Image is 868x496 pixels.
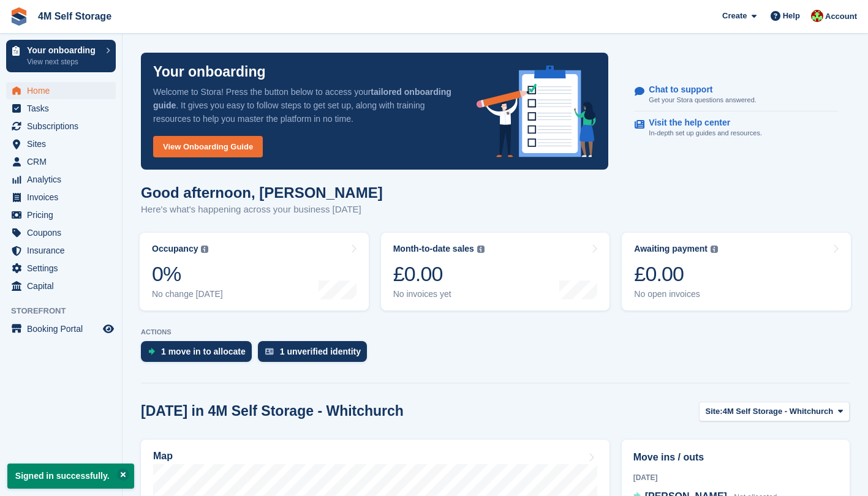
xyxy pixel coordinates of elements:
[722,10,747,22] span: Create
[141,341,258,368] a: 1 move in to allocate
[6,260,116,277] a: menu
[6,100,116,117] a: menu
[141,184,383,201] h1: Good afternoon, [PERSON_NAME]
[649,118,752,128] p: Visit the help center
[634,289,718,299] div: No open invoices
[633,450,838,465] h2: Move ins / outs
[153,85,457,126] p: Welcome to Stora! Press the button below to access your . It gives you easy to follow steps to ge...
[622,233,851,310] a: Awaiting payment £0.00 No open invoices
[393,261,485,287] div: £0.00
[7,464,134,489] p: Signed in successfully.
[635,111,838,145] a: Visit the help center In-depth set up guides and resources.
[27,118,100,135] span: Subscriptions
[6,224,116,241] a: menu
[711,246,718,253] img: icon-info-grey-7440780725fd019a000dd9b08b2336e03edf1995a4989e88bcd33f0948082b44.svg
[6,135,116,152] a: menu
[27,56,100,67] p: View next steps
[393,289,485,299] div: No invoices yet
[201,246,208,253] img: icon-info-grey-7440780725fd019a000dd9b08b2336e03edf1995a4989e88bcd33f0948082b44.svg
[706,405,723,418] span: Site:
[649,95,756,105] p: Get your Stora questions answered.
[6,118,116,135] a: menu
[27,277,100,295] span: Capital
[27,206,100,224] span: Pricing
[6,242,116,259] a: menu
[11,305,122,317] span: Storefront
[152,244,198,254] div: Occupancy
[27,171,100,188] span: Analytics
[27,224,100,241] span: Coupons
[27,320,100,337] span: Booking Portal
[6,153,116,170] a: menu
[6,40,116,72] a: Your onboarding View next steps
[633,472,838,483] div: [DATE]
[381,233,610,310] a: Month-to-date sales £0.00 No invoices yet
[6,171,116,188] a: menu
[33,6,116,26] a: 4M Self Storage
[649,128,762,138] p: In-depth set up guides and resources.
[6,277,116,295] a: menu
[153,136,263,157] a: View Onboarding Guide
[27,242,100,259] span: Insurance
[10,7,28,26] img: stora-icon-8386f47178a22dfd0bd8f6a31ec36ba5ce8667c1dd55bd0f319d3a0aa187defe.svg
[258,341,373,368] a: 1 unverified identity
[635,78,838,112] a: Chat to support Get your Stora questions answered.
[811,10,823,22] img: Steve Plant
[27,260,100,277] span: Settings
[783,10,800,22] span: Help
[6,206,116,224] a: menu
[101,321,116,336] a: Preview store
[153,65,266,79] p: Your onboarding
[393,244,474,254] div: Month-to-date sales
[699,402,850,422] button: Site: 4M Self Storage - Whitchurch
[477,66,597,157] img: onboarding-info-6c161a55d2c0e0a8cae90662b2fe09162a5109e8cc188191df67fb4f79e88e88.svg
[27,82,100,99] span: Home
[141,403,404,419] h2: [DATE] in 4M Self Storage - Whitchurch
[477,246,485,253] img: icon-info-grey-7440780725fd019a000dd9b08b2336e03edf1995a4989e88bcd33f0948082b44.svg
[6,189,116,206] a: menu
[141,328,850,336] p: ACTIONS
[649,85,746,95] p: Chat to support
[141,203,383,217] p: Here's what's happening across your business [DATE]
[27,46,100,54] p: Your onboarding
[161,347,246,356] div: 1 move in to allocate
[140,233,369,310] a: Occupancy 0% No change [DATE]
[280,347,361,356] div: 1 unverified identity
[152,289,223,299] div: No change [DATE]
[6,320,116,337] a: menu
[27,189,100,206] span: Invoices
[6,82,116,99] a: menu
[825,10,857,23] span: Account
[634,261,718,287] div: £0.00
[27,100,100,117] span: Tasks
[27,153,100,170] span: CRM
[723,405,834,418] span: 4M Self Storage - Whitchurch
[265,348,274,355] img: verify_identity-adf6edd0f0f0b5bbfe63781bf79b02c33cf7c696d77639b501bdc392416b5a36.svg
[634,244,708,254] div: Awaiting payment
[153,451,173,462] h2: Map
[152,261,223,287] div: 0%
[27,135,100,152] span: Sites
[148,348,155,355] img: move_ins_to_allocate_icon-fdf77a2bb77ea45bf5b3d319d69a93e2d87916cf1d5bf7949dd705db3b84f3ca.svg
